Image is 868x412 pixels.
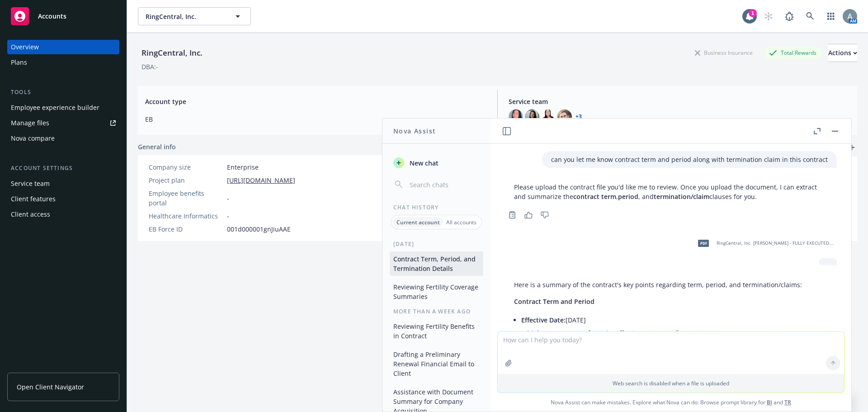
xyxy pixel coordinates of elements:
div: Employee benefits portal [149,189,223,208]
div: Overview [11,40,39,54]
span: 001d000001gnJiuAAE [227,224,291,234]
a: +3 [576,114,582,119]
a: Client features [7,192,119,206]
span: termination/claim [654,192,709,201]
a: Employee experience builder [7,100,119,115]
span: Account type [145,97,486,106]
img: photo [509,109,523,124]
img: photo [525,109,539,124]
span: Enterprise [227,162,259,172]
img: photo [541,109,556,124]
span: pdf [698,240,709,246]
div: Chat History [382,204,491,211]
div: Client access [11,207,50,222]
span: Contract Term and Period [514,297,594,306]
span: - [227,211,229,221]
a: Report a Bug [780,7,798,25]
span: Initial Term: [521,329,558,337]
p: can you let me know contract term and period along with termination claim in this contract [551,155,828,164]
span: contract term [573,192,616,201]
div: pdfRingCentral, Inc. [PERSON_NAME] - FULLY EXECUTED.pdf [692,232,837,255]
a: BI [767,398,772,406]
div: Healthcare Informatics [149,211,223,221]
p: Please upload the contract file you'd like me to review. Once you upload the document, I can extr... [514,182,828,201]
img: photo [843,9,857,24]
a: Nova compare [7,131,119,146]
a: [URL][DOMAIN_NAME] [227,175,295,185]
span: EB [145,114,486,124]
div: Business Insurance [690,47,757,58]
p: Current account [396,218,440,226]
div: Manage files [11,116,49,130]
a: Start snowing [759,7,778,25]
li: One year from the Effective Date to its first anniversary. [521,327,828,340]
img: photo [557,109,572,124]
p: All accounts [446,218,476,226]
p: Web search is disabled when a file is uploaded [503,379,839,387]
div: [DATE] [382,240,491,248]
div: Total Rewards [764,47,821,58]
div: Actions [828,44,857,62]
p: Here is a summary of the contract's key points regarding term, period, and termination/claims: [514,280,828,289]
button: Contract Term, Period, and Termination Details [390,251,483,276]
input: Search chats [408,178,480,191]
div: Project plan [149,175,223,185]
button: RingCentral, Inc. [138,7,251,25]
a: Overview [7,40,119,54]
li: [DATE] [521,313,828,327]
div: Employee experience builder [11,100,99,115]
span: General info [138,142,176,152]
div: Nova compare [11,131,55,146]
div: Client features [11,192,56,206]
a: TR [784,398,791,406]
span: Accounts [38,13,66,20]
span: Open Client Navigator [17,382,84,392]
button: Thumbs down [538,208,552,221]
span: RingCentral, Inc. [146,12,224,21]
a: Search [801,7,819,25]
button: New chat [390,155,483,171]
button: Drafting a Preliminary Renewal Financial Email to Client [390,347,483,381]
div: Plans [11,55,27,70]
div: Company size [149,162,223,172]
button: Actions [828,44,857,62]
span: period [618,192,638,201]
svg: Copy to clipboard [508,211,516,219]
a: Manage files [7,116,119,130]
div: RingCentral, Inc. [138,47,206,59]
span: Nova Assist can make mistakes. Explore what Nova can do: Browse prompt library for and [494,393,848,412]
div: EB Force ID [149,224,223,234]
a: Service team [7,176,119,191]
div: DBA: - [142,62,158,71]
a: Plans [7,55,119,70]
a: Client access [7,207,119,222]
span: - [227,194,229,203]
div: Account settings [7,164,119,173]
button: Reviewing Fertility Coverage Summaries [390,279,483,304]
div: Tools [7,88,119,97]
div: Service team [11,176,50,191]
a: Switch app [822,7,840,25]
span: Service team [509,97,850,106]
a: Accounts [7,4,119,29]
div: 1 [749,9,757,17]
span: New chat [408,158,439,168]
a: add [846,142,857,153]
button: Reviewing Fertility Benefits in Contract [390,319,483,343]
div: More than a week ago [382,308,491,315]
span: RingCentral, Inc. [PERSON_NAME] - FULLY EXECUTED.pdf [717,240,835,246]
span: Effective Date: [521,316,566,324]
h1: Nova Assist [393,126,436,136]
